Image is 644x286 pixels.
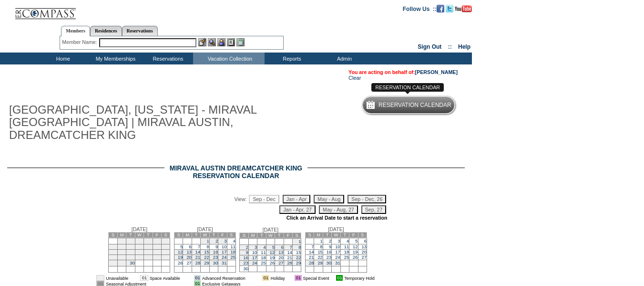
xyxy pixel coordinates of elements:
[240,233,248,238] td: S
[257,233,266,238] td: T
[198,38,206,46] img: b_edit.gif
[455,5,472,11] a: Subscribe to our YouTube Channel
[302,275,336,281] td: Special Event
[109,260,117,266] td: 28
[213,261,218,265] a: 30
[309,250,314,254] a: 14
[201,275,256,281] td: Advanced Reservation
[252,261,257,265] a: 24
[287,255,292,260] a: 21
[317,255,322,260] a: 22
[178,255,183,260] a: 19
[329,239,331,244] a: 2
[361,205,387,214] input: Sep, 27
[162,238,170,244] td: 6
[278,255,283,260] a: 20
[195,261,200,265] a: 28
[286,215,388,221] strong: Click an Arrival Date to start a reservation
[186,250,191,254] a: 13
[148,275,188,281] td: Space Available
[209,232,218,237] td: T
[178,250,183,254] a: 12
[309,255,314,260] a: 21
[189,244,192,249] a: 6
[180,244,183,249] a: 5
[348,195,386,203] input: Sep - Dec, 26
[323,232,331,237] td: T
[252,255,257,260] a: 17
[317,53,369,64] td: Admin
[278,261,283,265] a: 27
[284,233,292,238] td: F
[215,239,218,244] a: 2
[446,5,453,12] img: Follow us on Twitter
[278,250,283,255] a: 13
[153,254,161,260] td: 26
[162,249,170,254] td: 20
[403,5,437,12] td: Follow Us ::
[222,255,226,260] a: 24
[252,250,257,255] a: 10
[270,261,275,265] a: 26
[275,233,284,238] td: T
[134,276,139,281] img: i.gif
[153,238,161,244] td: 5
[335,244,340,249] a: 10
[327,261,331,265] a: 30
[109,244,117,249] td: 7
[296,255,301,260] a: 22
[126,238,135,244] td: 2
[88,53,141,64] td: My Memberships
[314,232,323,237] td: M
[335,250,340,254] a: 17
[117,244,126,249] td: 8
[262,275,269,281] td: 01
[198,244,200,249] a: 7
[327,250,331,254] a: 16
[255,245,257,250] a: 3
[329,244,331,249] a: 9
[287,250,292,255] a: 14
[298,245,301,250] a: 8
[197,226,213,232] span: [DATE]
[348,69,458,75] span: You are acting on behalf of:
[213,255,218,260] a: 23
[186,261,191,265] a: 27
[117,232,126,237] td: M
[153,244,161,249] td: 12
[233,239,235,244] a: 4
[244,255,248,260] a: 16
[206,244,209,249] a: 8
[178,261,183,265] a: 26
[227,232,235,237] td: S
[186,255,191,260] a: 20
[317,261,322,265] a: 29
[281,245,283,250] a: 6
[248,233,257,238] td: M
[109,232,117,237] td: S
[144,238,153,244] td: 4
[109,249,117,254] td: 14
[362,255,367,260] a: 27
[290,245,292,250] a: 7
[344,250,349,254] a: 18
[62,38,99,46] div: Member Name:
[311,244,314,249] a: 7
[246,245,248,250] a: 2
[270,255,275,260] a: 19
[261,250,266,255] a: 11
[135,238,143,244] td: 3
[227,38,235,46] img: Reservations
[204,255,209,260] a: 22
[249,195,279,203] input: Sep - Dec
[358,232,367,237] td: S
[305,232,314,237] td: S
[195,255,200,260] a: 21
[289,276,294,281] img: i.gif
[61,26,90,36] a: Members
[364,239,367,244] a: 6
[231,244,235,249] a: 11
[231,250,235,254] a: 18
[353,244,358,249] a: 12
[164,165,307,180] h2: Miraval Austin Dreamcatcher King Reservation Calendar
